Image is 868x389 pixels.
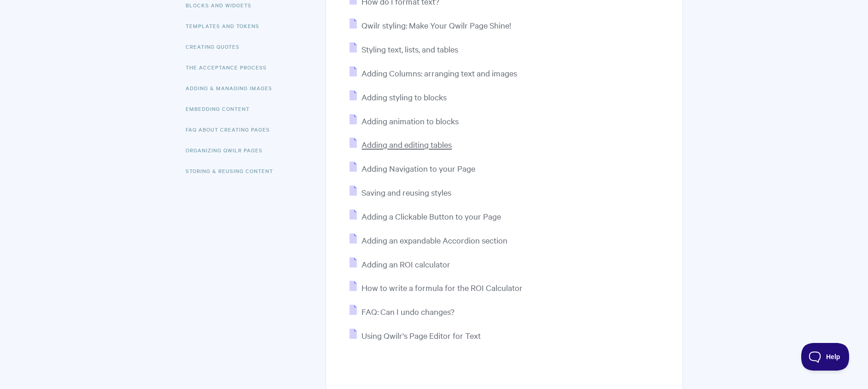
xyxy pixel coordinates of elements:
[350,330,481,341] a: Using Qwilr's Page Editor for Text
[361,92,447,102] span: Adding styling to blocks
[350,163,475,174] a: Adding Navigation to your Page
[361,259,450,269] span: Adding an ROI calculator
[361,20,511,30] span: Qwilr styling: Make Your Qwilr Page Shine!
[350,116,459,126] a: Adding animation to blocks
[361,235,507,245] span: Adding an expandable Accordion section
[350,92,447,102] a: Adding styling to blocks
[350,211,501,221] a: Adding a Clickable Button to your Page
[186,141,269,159] a: Organizing Qwilr Pages
[350,235,507,245] a: Adding an expandable Accordion section
[801,343,850,371] iframe: Toggle Customer Support
[186,79,279,97] a: Adding & Managing Images
[361,44,458,54] span: Styling text, lists, and tables
[350,282,523,293] a: How to write a formula for the ROI Calculator
[186,162,280,180] a: Storing & Reusing Content
[186,120,277,139] a: FAQ About Creating Pages
[350,187,451,197] a: Saving and reusing styles
[361,68,517,78] span: Adding Columns: arranging text and images
[350,20,511,30] a: Qwilr styling: Make Your Qwilr Page Shine!
[361,139,452,150] span: Adding and editing tables
[350,139,452,150] a: Adding and editing tables
[350,68,517,78] a: Adding Columns: arranging text and images
[361,211,501,221] span: Adding a Clickable Button to your Page
[361,116,459,126] span: Adding animation to blocks
[361,163,475,174] span: Adding Navigation to your Page
[186,37,246,56] a: Creating Quotes
[186,17,266,35] a: Templates and Tokens
[361,306,454,317] span: FAQ: Can I undo changes?
[186,58,274,76] a: The Acceptance Process
[350,259,450,269] a: Adding an ROI calculator
[361,282,523,293] span: How to write a formula for the ROI Calculator
[186,99,256,118] a: Embedding Content
[350,44,458,54] a: Styling text, lists, and tables
[350,306,454,317] a: FAQ: Can I undo changes?
[361,330,481,341] span: Using Qwilr's Page Editor for Text
[361,187,451,197] span: Saving and reusing styles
